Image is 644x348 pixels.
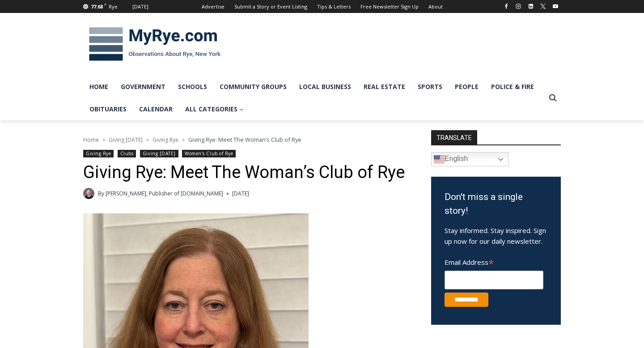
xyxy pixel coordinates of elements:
a: All Categories [179,98,250,120]
a: Giving Rye [153,136,178,144]
label: Email Address [445,253,543,269]
div: [DATE] [132,3,148,11]
span: 77.68 [91,3,103,10]
a: Community Groups [213,76,293,98]
a: Giving Rye [83,150,114,157]
a: Linkedin [525,1,536,12]
a: Instagram [513,1,524,12]
a: Home [83,76,114,98]
span: F [104,2,106,7]
a: Clubs [118,150,136,157]
h3: Don't miss a single story! [445,190,547,218]
div: Rye [109,3,118,11]
a: Women’s Club of Rye [182,150,236,157]
a: Author image [83,188,94,199]
a: People [449,76,485,98]
a: Calendar [133,98,179,120]
a: [PERSON_NAME], Publisher of [DOMAIN_NAME] [106,190,223,197]
img: MyRye.com [83,21,226,68]
a: Police & Fire [485,76,540,98]
a: YouTube [550,1,561,12]
a: Government [114,76,172,98]
span: > [102,137,105,143]
a: Home [83,136,99,144]
span: All Categories [185,104,244,114]
a: Giving [DATE] [109,136,143,144]
span: Giving Rye: Meet The Woman’s Club of Rye [188,136,301,144]
a: Facebook [501,1,512,12]
strong: TRANSLATE [431,130,477,144]
img: en [434,154,445,165]
h1: Giving Rye: Meet The Woman’s Club of Rye [83,162,407,183]
a: Giving [DATE] [140,150,178,157]
time: [DATE] [232,189,249,198]
a: Sports [411,76,449,98]
span: > [146,137,149,143]
nav: Primary Navigation [83,76,545,121]
a: Obituaries [83,98,133,120]
span: > [182,137,185,143]
a: Local Business [293,76,357,98]
a: X [538,1,548,12]
a: Schools [172,76,213,98]
a: Real Estate [357,76,411,98]
p: Stay informed. Stay inspired. Sign up now for our daily newsletter. [445,225,547,246]
a: English [431,152,508,166]
span: By [98,189,104,198]
button: View Search Form [545,90,561,106]
nav: Breadcrumbs [83,135,407,144]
